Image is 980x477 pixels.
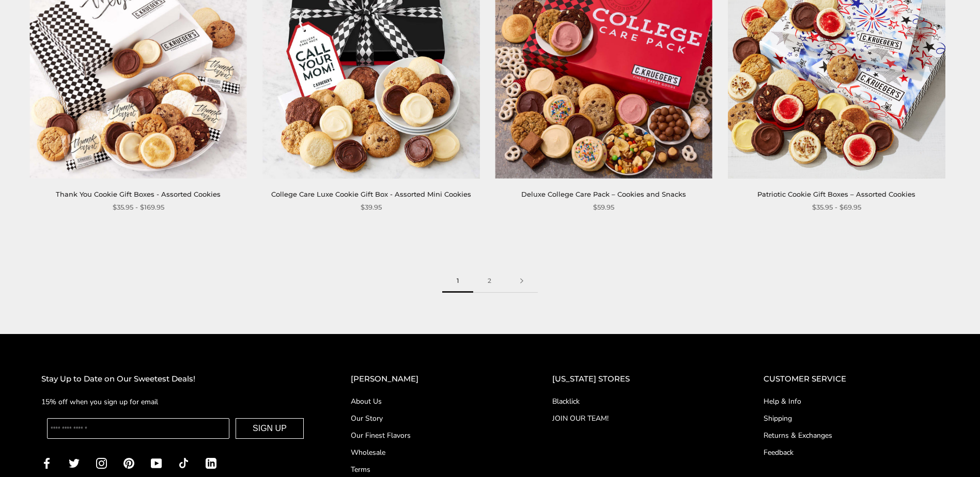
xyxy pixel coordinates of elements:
iframe: Sign Up via Text for Offers [8,438,107,469]
a: Shipping [764,413,939,424]
h2: CUSTOMER SERVICE [764,373,939,386]
a: Help & Info [764,396,939,407]
a: Pinterest [123,457,134,469]
h2: [PERSON_NAME] [351,373,511,386]
a: YouTube [151,457,162,469]
a: Next page [506,269,538,293]
a: 2 [473,269,506,293]
span: $35.95 - $169.95 [113,202,164,213]
a: JOIN OUR TEAM! [552,413,722,424]
a: Patriotic Cookie Gift Boxes – Assorted Cookies [757,190,915,198]
a: LinkedIn [206,457,216,469]
span: $39.95 [361,202,382,213]
button: SIGN UP [236,418,304,439]
span: 1 [442,269,473,293]
a: Terms [351,464,511,475]
span: $59.95 [593,202,614,213]
a: Wholesale [351,447,511,458]
a: Our Story [351,413,511,424]
p: 15% off when you sign up for email [41,396,309,408]
a: About Us [351,396,511,407]
a: Thank You Cookie Gift Boxes - Assorted Cookies [56,190,221,198]
a: College Care Luxe Cookie Gift Box - Assorted Mini Cookies [271,190,471,198]
h2: [US_STATE] STORES [552,373,722,386]
a: Feedback [764,447,939,458]
a: Facebook [41,457,52,469]
a: Our Finest Flavors [351,430,511,441]
input: Enter your email [47,418,229,439]
h2: Stay Up to Date on Our Sweetest Deals! [41,373,309,386]
span: $35.95 - $69.95 [812,202,861,213]
a: Twitter [69,457,80,469]
a: TikTok [178,457,189,469]
a: Returns & Exchanges [764,430,939,441]
a: Deluxe College Care Pack – Cookies and Snacks [521,190,686,198]
a: Instagram [96,457,107,469]
a: Blacklick [552,396,722,407]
